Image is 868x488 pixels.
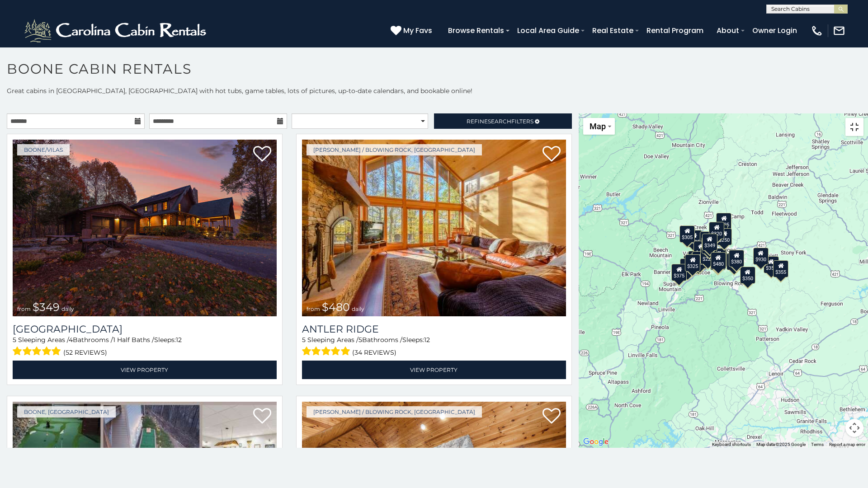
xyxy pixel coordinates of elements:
[717,228,732,245] div: $250
[679,225,695,243] div: $305
[716,213,731,230] div: $525
[712,23,744,38] a: About
[23,17,210,44] img: White-1-2.png
[302,336,306,344] span: 5
[253,407,271,426] a: Add to favorites
[773,260,788,277] div: $355
[588,23,638,38] a: Real Estate
[488,118,511,125] span: Search
[829,442,865,447] a: Report a map error
[513,23,584,38] a: Local Area Guide
[753,248,769,265] div: $930
[583,118,615,135] button: Change map style
[61,305,74,312] span: daily
[176,336,182,344] span: 12
[764,256,779,273] div: $355
[685,254,700,272] div: $325
[307,144,482,155] a: [PERSON_NAME] / Blowing Rock, [GEOGRAPHIC_DATA]
[352,305,364,312] span: daily
[17,144,70,155] a: Boone/Vilas
[845,118,863,136] button: Toggle fullscreen view
[811,24,823,37] img: phone-regular-white.png
[13,140,277,316] a: Diamond Creek Lodge from $349 daily
[729,250,744,267] div: $380
[302,140,566,316] a: Antler Ridge from $480 daily
[13,323,277,335] a: [GEOGRAPHIC_DATA]
[680,258,695,276] div: $330
[581,436,611,448] a: Open this area in Google Maps (opens a new window)
[302,323,566,335] a: Antler Ridge
[391,25,434,37] a: My Favs
[700,247,716,264] div: $225
[833,24,845,37] img: mail-regular-white.png
[13,335,277,358] div: Sleeping Areas / Bathrooms / Sleeps:
[702,234,717,251] div: $349
[748,23,802,38] a: Owner Login
[307,305,320,312] span: from
[756,442,806,447] span: Map data ©2025 Google
[17,406,116,418] a: Boone, [GEOGRAPHIC_DATA]
[740,267,755,284] div: $350
[424,336,430,344] span: 12
[17,305,31,312] span: from
[113,336,154,344] span: 1 Half Baths /
[13,140,277,316] img: Diamond Creek Lodge
[33,300,60,314] span: $349
[63,347,107,358] span: (52 reviews)
[700,231,715,249] div: $565
[13,361,277,379] a: View Property
[845,419,863,437] button: Map camera controls
[581,436,611,448] img: Google
[692,251,708,268] div: $395
[590,122,606,131] span: Map
[671,264,687,281] div: $375
[13,323,277,335] h3: Diamond Creek Lodge
[642,23,708,38] a: Rental Program
[302,335,566,358] div: Sleeping Areas / Bathrooms / Sleeps:
[13,336,16,344] span: 5
[726,253,742,270] div: $695
[403,25,432,36] span: My Favs
[688,251,703,268] div: $400
[542,407,561,426] a: Add to favorites
[359,336,362,344] span: 5
[352,347,396,358] span: (34 reviews)
[302,361,566,379] a: View Property
[709,222,724,239] div: $320
[322,300,350,314] span: $480
[712,441,751,448] button: Keyboard shortcuts
[693,241,709,258] div: $410
[302,140,566,316] img: Antler Ridge
[434,113,572,129] a: RefineSearchFilters
[811,442,824,447] a: Terms (opens in new tab)
[710,252,726,269] div: $480
[711,248,726,265] div: $395
[467,118,533,125] span: Refine Filters
[307,406,482,418] a: [PERSON_NAME] / Blowing Rock, [GEOGRAPHIC_DATA]
[69,336,73,344] span: 4
[443,23,509,38] a: Browse Rentals
[542,145,561,164] a: Add to favorites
